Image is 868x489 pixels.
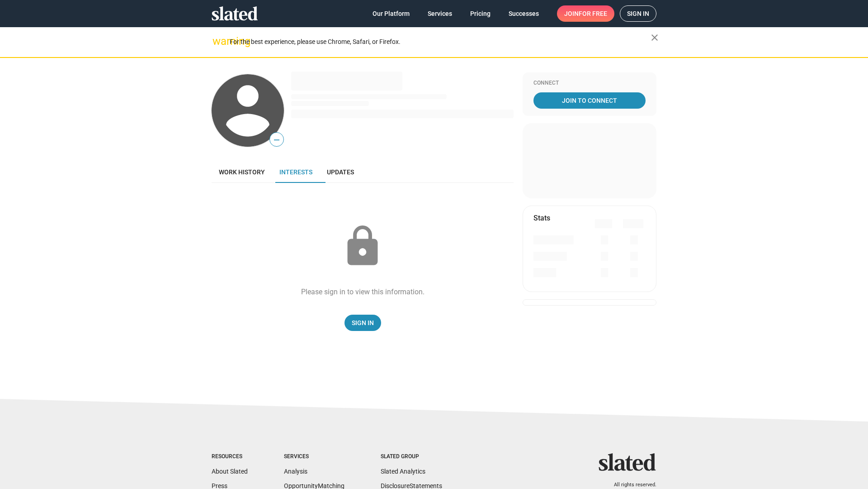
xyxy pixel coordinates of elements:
[212,453,248,460] div: Resources
[627,6,649,21] span: Sign in
[301,287,425,297] div: Please sign in to view this information.
[620,5,656,22] a: Sign in
[365,5,417,22] a: Our Platform
[501,5,546,22] a: Successes
[272,161,320,183] a: Interests
[212,161,272,183] a: Work history
[564,5,607,22] span: Join
[230,36,651,48] div: For the best experience, please use Chrome, Safari, or Firefox.
[340,224,385,269] mat-icon: lock
[284,453,344,460] div: Services
[533,213,550,223] mat-card-title: Stats
[470,5,491,22] span: Pricing
[463,5,498,22] a: Pricing
[373,5,410,22] span: Our Platform
[533,80,646,87] div: Connect
[649,32,660,43] mat-icon: close
[533,92,646,109] a: Join To Connect
[381,453,442,460] div: Slated Group
[284,468,307,475] a: Analysis
[579,5,607,22] span: for free
[270,134,283,146] span: —
[212,468,248,475] a: About Slated
[212,36,223,47] mat-icon: warning
[381,468,425,475] a: Slated Analytics
[320,161,361,183] a: Updates
[344,315,381,331] a: Sign In
[352,315,374,331] span: Sign In
[327,168,354,176] span: Updates
[509,5,539,22] span: Successes
[535,92,644,109] span: Join To Connect
[557,5,614,22] a: Joinfor free
[279,168,312,176] span: Interests
[219,168,265,176] span: Work history
[428,5,452,22] span: Services
[420,5,459,22] a: Services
